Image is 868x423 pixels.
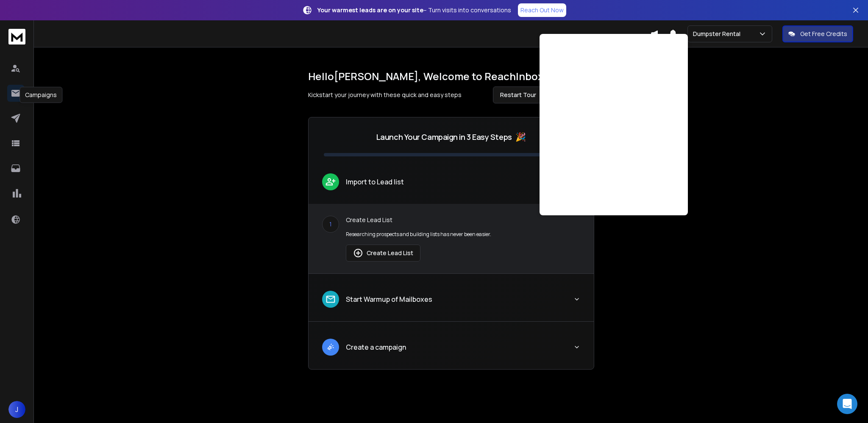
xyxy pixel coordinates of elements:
p: Get Free Credits [800,30,847,38]
button: J [8,401,25,418]
strong: Your warmest leads are on your site [317,6,423,14]
img: logo [8,29,25,45]
button: Create Lead List [346,245,420,262]
p: Dumpster Rental [693,30,744,38]
img: lead [325,294,336,305]
button: leadImport to Lead list [309,167,594,204]
p: Create a campaign [346,342,406,352]
p: Reach Out Now [520,6,564,14]
p: Start Warmup of Mailboxes [346,294,432,304]
div: Campaigns [19,87,62,103]
div: leadImport to Lead list [309,204,594,273]
p: Launch Your Campaign in 3 Easy Steps [376,131,512,143]
p: Kickstart your journey with these quick and easy steps [308,91,462,99]
button: leadStart Warmup of Mailboxes [309,284,594,321]
button: Get Free Credits [782,25,853,42]
button: leadCreate a campaign [309,332,594,369]
img: lead [325,176,336,187]
div: Open Intercom Messenger [837,394,857,414]
img: lead [325,342,336,352]
span: 🎉 [515,131,526,143]
a: Reach Out Now [518,3,566,17]
p: – Turn visits into conversations [317,6,511,14]
p: Researching prospects and building lists has never been easier. [346,231,580,238]
div: 1 [322,216,339,233]
img: lead [353,248,363,258]
button: Restart Tour [493,86,543,103]
p: Create Lead List [346,216,580,224]
p: Import to Lead list [346,177,404,187]
h1: Hello [PERSON_NAME] , Welcome to ReachInbox [308,70,594,83]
